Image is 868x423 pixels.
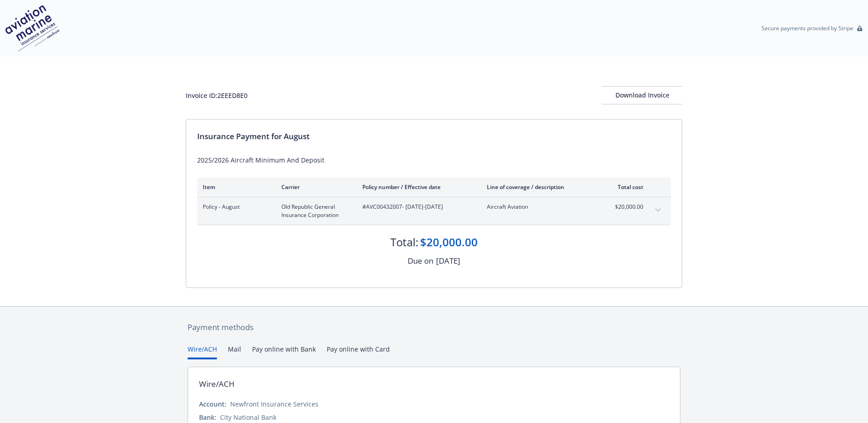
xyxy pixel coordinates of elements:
[281,203,348,219] span: Old Republic General Insurance Corporation
[252,344,316,359] button: Pay online with Bank
[651,203,665,217] button: expand content
[188,344,217,359] button: Wire/ACH
[230,399,318,409] div: Newfront Insurance Services
[228,344,241,359] button: Mail
[609,203,643,211] span: $20,000.00
[327,344,390,359] button: Pay online with Card
[220,412,276,422] div: City National Bank
[362,183,472,191] div: Policy number / Effective date
[203,183,267,191] div: Item
[487,203,594,211] span: Aircraft Aviation
[420,234,478,250] div: $20,000.00
[390,234,418,250] div: Total:
[609,183,643,191] div: Total cost
[197,155,671,165] div: 2025/2026 Aircraft Minimum And Deposit
[487,183,594,191] div: Line of coverage / description
[186,91,248,100] div: Invoice ID: 2EEED8E0
[199,378,235,390] div: Wire/ACH
[197,130,671,142] div: Insurance Payment for August
[602,87,682,104] div: Download Invoice
[199,412,216,422] div: Bank:
[197,197,671,225] div: Policy - AugustOld Republic General Insurance Corporation#AVC00432007- [DATE]-[DATE]Aircraft Avia...
[362,203,472,211] span: #AVC00432007 - [DATE]-[DATE]
[436,255,460,267] div: [DATE]
[188,321,680,333] div: Payment methods
[281,183,348,191] div: Carrier
[199,399,226,409] div: Account:
[602,86,682,104] button: Download Invoice
[203,203,267,211] span: Policy - August
[761,24,853,32] p: Secure payments provided by Stripe
[408,255,433,267] div: Due on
